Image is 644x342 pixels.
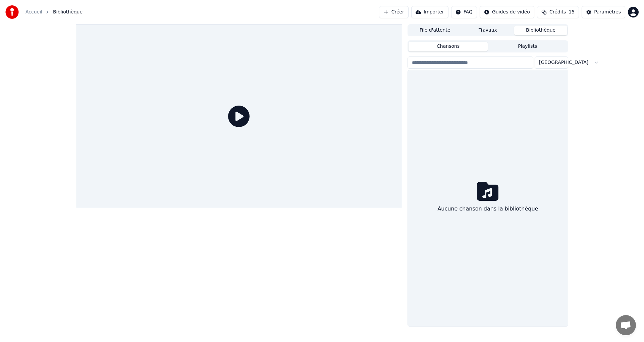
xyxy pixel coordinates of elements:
[25,9,42,15] a: Accueil
[594,9,621,15] div: Paramètres
[451,6,477,18] button: FAQ
[25,9,83,15] nav: breadcrumb
[569,9,575,15] span: 15
[514,26,567,35] button: Bibliothèque
[53,9,83,15] span: Bibliothèque
[409,26,462,35] button: File d'attente
[411,6,448,18] button: Importer
[537,6,579,18] button: Crédits15
[5,5,19,19] img: youka
[379,6,409,18] button: Créer
[616,315,636,335] a: Ouvrir le chat
[409,42,488,51] button: Chansons
[539,59,588,66] span: [GEOGRAPHIC_DATA]
[488,42,567,51] button: Playlists
[549,9,566,15] span: Crédits
[582,6,625,18] button: Paramètres
[462,26,515,35] button: Travaux
[480,6,534,18] button: Guides de vidéo
[435,202,541,216] div: Aucune chanson dans la bibliothèque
